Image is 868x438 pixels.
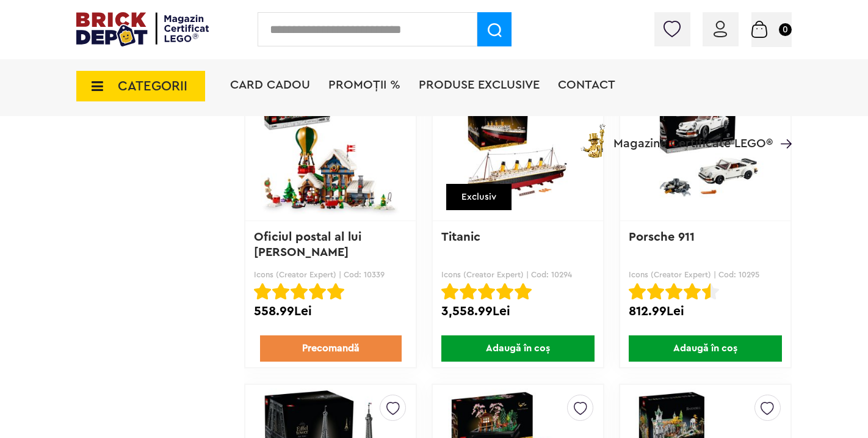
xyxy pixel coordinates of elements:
[779,23,792,36] small: 0
[328,79,400,91] a: PROMOȚII %
[702,283,719,300] img: Evaluare cu stele
[260,335,402,362] a: Precomandă
[629,335,782,362] span: Adaugă în coș
[272,283,289,300] img: Evaluare cu stele
[327,283,344,300] img: Evaluare cu stele
[629,270,782,279] p: Icons (Creator Expert) | Cod: 10295
[419,79,540,91] a: Produse exclusive
[629,231,695,243] a: Porsche 911
[665,283,682,300] img: Evaluare cu stele
[647,283,664,300] img: Evaluare cu stele
[773,122,792,134] a: Magazine Certificate LEGO®
[478,283,495,300] img: Evaluare cu stele
[620,335,790,362] a: Adaugă în coș
[558,79,615,91] a: Contact
[254,283,271,300] img: Evaluare cu stele
[446,184,512,210] div: Exclusiv
[433,335,603,362] a: Adaugă în coș
[309,283,326,300] img: Evaluare cu stele
[629,304,782,319] div: 812.99Lei
[254,231,365,258] a: Oficiul postal al lui [PERSON_NAME]
[230,79,310,91] a: Card Cadou
[441,231,480,243] a: Titanic
[441,270,595,279] p: Icons (Creator Expert) | Cod: 10294
[496,283,513,300] img: Evaluare cu stele
[254,304,407,319] div: 558.99Lei
[629,283,646,300] img: Evaluare cu stele
[613,122,773,150] span: Magazine Certificate LEGO®
[441,283,458,300] img: Evaluare cu stele
[684,283,701,300] img: Evaluare cu stele
[441,304,595,319] div: 3,558.99Lei
[515,283,532,300] img: Evaluare cu stele
[441,335,595,362] span: Adaugă în coș
[460,283,477,300] img: Evaluare cu stele
[254,270,407,279] p: Icons (Creator Expert) | Cod: 10339
[291,283,308,300] img: Evaluare cu stele
[118,79,187,93] span: CATEGORII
